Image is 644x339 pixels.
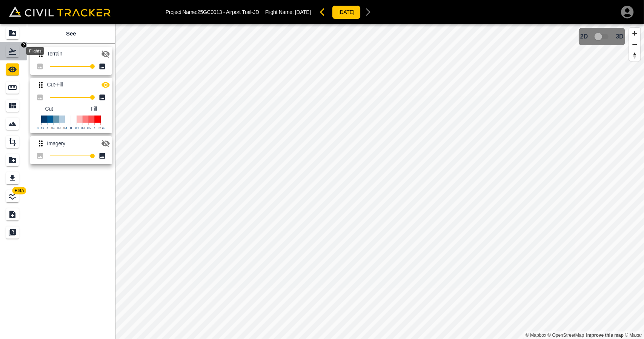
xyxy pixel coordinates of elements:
span: 2D [580,33,588,40]
canvas: Map [115,24,644,339]
button: Zoom in [629,28,640,39]
span: [DATE] [295,9,311,15]
div: Flights [26,47,44,55]
span: 3D model not uploaded yet [591,29,613,44]
img: Civil Tracker [9,6,111,17]
a: Map feedback [586,333,624,338]
p: Project Name: 25GC0013 - Airport Trail-JD [166,9,259,15]
button: Reset bearing to north [629,50,640,61]
a: Mapbox [526,333,546,338]
button: [DATE] [332,5,361,19]
button: Zoom out [629,39,640,50]
span: 3D [616,33,624,40]
p: Flight Name: [265,9,311,15]
a: OpenStreetMap [548,333,584,338]
a: Maxar [625,333,642,338]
